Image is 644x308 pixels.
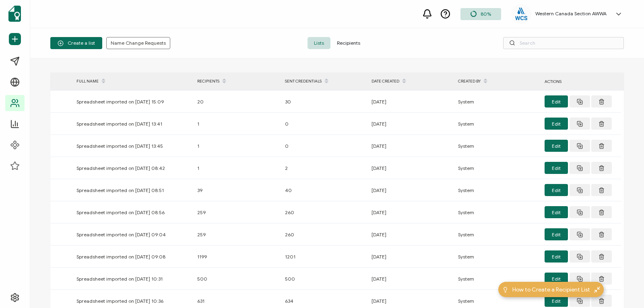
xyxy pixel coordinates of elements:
[541,77,621,86] div: ACTIONS
[50,37,102,49] button: Create a list
[281,252,367,261] div: 1201
[545,206,568,218] button: Edit
[281,208,367,217] div: 260
[72,296,193,306] div: Spreadsheet imported on [DATE] 10:36
[367,296,454,306] div: [DATE]
[58,40,95,46] span: Create a list
[72,230,193,239] div: Spreadsheet imported on [DATE] 09:04
[515,8,527,20] img: eb0530a7-dc53-4dd2-968c-61d1fd0a03d4.png
[193,252,281,261] div: 1199
[545,250,568,263] button: Edit
[308,37,330,49] span: Lists
[193,141,281,151] div: 1
[193,296,281,306] div: 631
[545,295,568,307] button: Edit
[281,74,367,88] div: SENT CREDENTIALS
[367,74,454,88] div: DATE CREATED
[72,274,193,283] div: Spreadsheet imported on [DATE] 10:31
[454,74,541,88] div: CREATED BY
[193,274,281,283] div: 500
[367,274,454,283] div: [DATE]
[454,141,541,151] div: System
[545,273,568,285] button: Edit
[367,141,454,151] div: [DATE]
[454,97,541,106] div: System
[367,230,454,239] div: [DATE]
[281,186,367,195] div: 40
[193,163,281,173] div: 1
[281,296,367,306] div: 634
[193,208,281,217] div: 259
[454,163,541,173] div: System
[481,11,491,17] span: 80%
[503,37,624,49] input: Search
[454,119,541,128] div: System
[367,208,454,217] div: [DATE]
[281,97,367,106] div: 30
[281,230,367,239] div: 260
[8,6,21,22] img: sertifier-logomark-colored.svg
[454,208,541,217] div: System
[106,37,170,49] button: Name Change Requests
[330,37,367,49] span: Recipients
[72,119,193,128] div: Spreadsheet imported on [DATE] 13:41
[367,186,454,195] div: [DATE]
[454,230,541,239] div: System
[545,162,568,174] button: Edit
[281,119,367,128] div: 0
[367,119,454,128] div: [DATE]
[193,97,281,106] div: 20
[281,141,367,151] div: 0
[193,74,281,88] div: RECIPIENTS
[72,186,193,195] div: Spreadsheet imported on [DATE] 08:51
[545,184,568,196] button: Edit
[367,252,454,261] div: [DATE]
[545,228,568,240] button: Edit
[512,285,590,294] span: How to Create a Recipient List
[72,141,193,151] div: Spreadsheet imported on [DATE] 13:45
[193,186,281,195] div: 39
[111,41,166,45] span: Name Change Requests
[281,274,367,283] div: 500
[72,97,193,106] div: Spreadsheet imported on [DATE] 15:09
[193,230,281,239] div: 259
[594,287,600,293] img: minimize-icon.svg
[454,274,541,283] div: System
[454,252,541,261] div: System
[72,208,193,217] div: Spreadsheet imported on [DATE] 08:56
[454,186,541,195] div: System
[193,119,281,128] div: 1
[72,252,193,261] div: Spreadsheet imported on [DATE] 09:08
[367,97,454,106] div: [DATE]
[535,11,607,17] h5: Western Canada Section AWWA
[367,163,454,173] div: [DATE]
[545,118,568,130] button: Edit
[281,163,367,173] div: 2
[545,140,568,152] button: Edit
[72,74,193,88] div: FULL NAME
[545,95,568,107] button: Edit
[454,296,541,306] div: System
[72,163,193,173] div: Spreadsheet imported on [DATE] 08:42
